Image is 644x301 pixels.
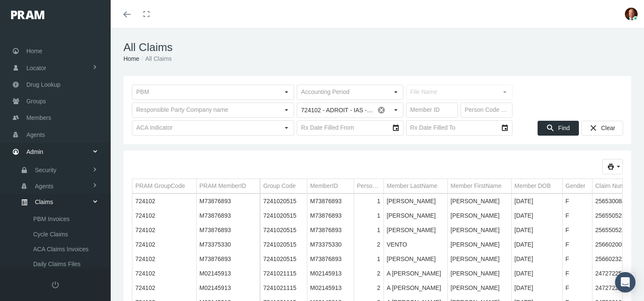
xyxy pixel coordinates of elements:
[447,223,511,238] td: [PERSON_NAME]
[196,179,260,193] td: Column PRAM MemberID
[447,267,511,281] td: [PERSON_NAME]
[562,238,592,252] td: F
[132,223,196,238] td: 724102
[562,223,592,238] td: F
[389,85,403,99] div: Select
[601,125,615,131] span: Clear
[625,8,638,20] img: S_Profile_Picture_693.jpg
[384,209,447,223] td: [PERSON_NAME]
[196,252,260,267] td: M73876893
[387,182,438,190] div: Member LastName
[447,238,511,252] td: [PERSON_NAME]
[260,252,307,267] td: 7241020515
[511,179,562,193] td: Column Member DOB
[260,209,307,223] td: 7241020515
[279,121,294,135] div: Select
[11,11,44,19] img: PRAM_20_x_78.png
[354,194,384,209] td: 1
[26,60,46,76] span: Locator
[307,281,354,295] td: M02145913
[26,144,43,160] span: Admin
[35,163,57,177] span: Security
[354,281,384,295] td: 2
[35,195,53,209] span: Claims
[260,194,307,209] td: 7241020515
[384,179,447,193] td: Column Member LastName
[511,194,562,209] td: [DATE]
[196,194,260,209] td: M73876893
[307,267,354,281] td: M02145913
[33,227,68,241] span: Cycle Claims
[562,194,592,209] td: F
[511,223,562,238] td: [DATE]
[562,179,592,193] td: Column Gender
[384,267,447,281] td: A [PERSON_NAME]
[26,43,42,59] span: Home
[307,223,354,238] td: M73876893
[451,182,502,190] div: Member FirstName
[307,194,354,209] td: M73876893
[389,103,403,117] div: Select
[196,238,260,252] td: M73375330
[511,238,562,252] td: [DATE]
[389,121,403,135] div: Select
[384,252,447,267] td: [PERSON_NAME]
[615,272,635,292] div: Open Intercom Messenger
[33,257,80,271] span: Daily Claims Files
[307,179,354,193] td: Column MemberID
[200,182,246,190] div: PRAM MemberID
[196,281,260,295] td: M02145913
[515,182,551,190] div: Member DOB
[354,252,384,267] td: 1
[566,182,586,190] div: Gender
[35,179,54,193] span: Agents
[447,179,511,193] td: Column Member FirstName
[260,267,307,281] td: 7241021115
[33,242,89,256] span: ACA Claims Invoices
[562,281,592,295] td: F
[279,103,294,117] div: Select
[123,41,631,54] h1: All Claims
[196,209,260,223] td: M73876893
[558,125,570,131] span: Find
[279,85,294,99] div: Select
[602,159,623,174] div: Export Data to XLSX
[263,182,296,190] div: Group Code
[307,238,354,252] td: M73375330
[511,281,562,295] td: [DATE]
[538,121,579,136] div: Find
[354,209,384,223] td: 1
[260,238,307,252] td: 7241020515
[307,209,354,223] td: M73876893
[132,179,196,193] td: Column PRAM GroupCode
[602,159,623,174] div: print
[307,252,354,267] td: M73876893
[447,194,511,209] td: [PERSON_NAME]
[581,121,623,136] div: Clear
[354,267,384,281] td: 2
[33,212,70,226] span: PBM Invoices
[354,238,384,252] td: 2
[562,267,592,281] td: F
[260,179,307,193] td: Column Group Code
[260,223,307,238] td: 7241020515
[447,209,511,223] td: [PERSON_NAME]
[447,281,511,295] td: [PERSON_NAME]
[384,194,447,209] td: [PERSON_NAME]
[260,281,307,295] td: 7241021115
[196,223,260,238] td: M73876893
[132,209,196,223] td: 724102
[384,238,447,252] td: VENTO
[354,179,384,193] td: Column Person Code
[511,209,562,223] td: [DATE]
[354,223,384,238] td: 1
[132,238,196,252] td: 724102
[562,252,592,267] td: F
[26,93,46,109] span: Groups
[196,267,260,281] td: M02145913
[132,267,196,281] td: 724102
[135,182,185,190] div: PRAM GroupCode
[511,252,562,267] td: [DATE]
[595,182,633,190] div: Claim Number
[132,194,196,209] td: 724102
